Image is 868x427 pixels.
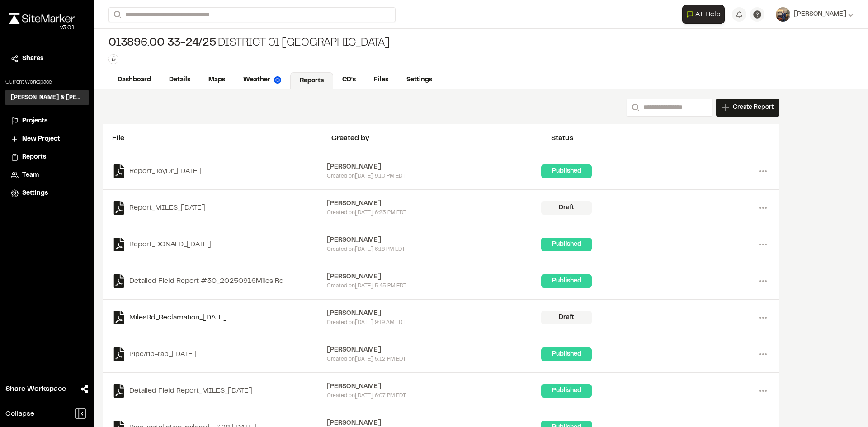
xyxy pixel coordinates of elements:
span: Shares [22,54,43,64]
button: Open AI Assistant [682,5,725,24]
a: Reports [11,152,83,162]
a: Detailed Field Report #30_20250916Miles Rd [112,274,327,288]
a: Report_DONALD_[DATE] [112,238,327,251]
span: Reports [22,152,46,162]
div: Created on [DATE] 6:23 PM EDT [327,209,542,217]
a: Files [365,71,397,89]
div: [PERSON_NAME] [327,382,542,392]
a: MilesRd_Reclamation_[DATE] [112,311,327,324]
p: Current Workspace [5,78,89,86]
span: [PERSON_NAME] [794,9,846,19]
div: Published [541,384,592,398]
span: Collapse [5,408,34,419]
button: Edit Tags [108,54,118,64]
span: Share Workspace [5,384,66,394]
a: Weather [234,71,290,89]
a: Team [11,170,83,180]
div: Status [551,133,770,144]
div: Created on [DATE] 9:19 AM EDT [327,319,542,327]
img: User [776,7,790,22]
span: New Project [22,134,60,144]
a: CD's [333,71,365,89]
div: [PERSON_NAME] [327,199,542,209]
a: Reports [290,72,333,89]
div: Published [541,238,592,251]
div: File [112,133,331,144]
div: Created on [DATE] 6:18 PM EDT [327,245,542,253]
a: Shares [11,54,83,64]
button: Search [627,99,643,117]
span: AI Help [695,9,721,20]
div: Created on [DATE] 9:10 PM EDT [327,172,542,180]
div: Created on [DATE] 6:07 PM EDT [327,392,542,400]
a: Settings [397,71,441,89]
div: [PERSON_NAME] [327,162,542,172]
a: Report_JoyDr_[DATE] [112,164,327,178]
div: [PERSON_NAME] [327,309,542,319]
a: New Project [11,134,83,144]
div: Created on [DATE] 5:12 PM EDT [327,355,542,363]
div: Draft [541,201,592,215]
div: [PERSON_NAME] [327,272,542,282]
span: Projects [22,116,47,126]
div: Open AI Assistant [682,5,728,24]
button: Search [108,7,125,22]
a: Settings [11,188,83,198]
div: Created on [DATE] 5:45 PM EDT [327,282,542,290]
div: Published [541,274,592,288]
a: Detailed Field Report_MILES_[DATE] [112,384,327,398]
a: Details [160,71,199,89]
div: Published [541,164,592,178]
div: [PERSON_NAME] [327,345,542,355]
span: Team [22,170,39,180]
a: Projects [11,116,83,126]
span: Create Report [733,103,774,113]
button: [PERSON_NAME] [776,7,854,22]
div: Published [541,347,592,361]
img: precipai.png [274,76,281,84]
img: rebrand.png [9,13,75,24]
div: District 01 [GEOGRAPHIC_DATA] [108,36,390,51]
a: Pipe/rip-rap_[DATE] [112,347,327,361]
span: 013896.00 33-24/25 [108,36,216,51]
div: Draft [541,311,592,324]
div: Created by [331,133,551,144]
div: Oh geez...please don't... [9,24,75,32]
a: Report_MILES_[DATE] [112,201,327,215]
span: Settings [22,188,48,198]
a: Dashboard [108,71,160,89]
a: Maps [199,71,234,89]
h3: [PERSON_NAME] & [PERSON_NAME] Inc. [11,94,83,102]
div: [PERSON_NAME] [327,235,542,245]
